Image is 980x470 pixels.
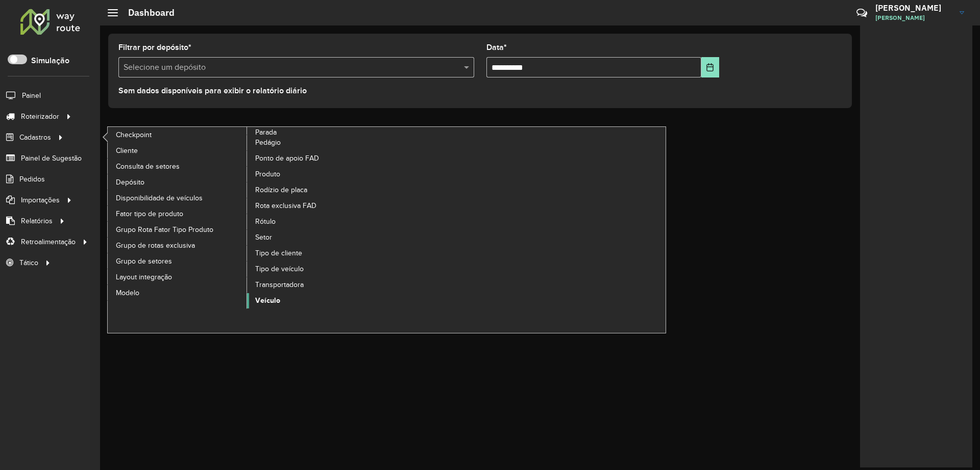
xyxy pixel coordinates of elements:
a: Layout integração [108,269,248,284]
span: Tipo de veículo [255,264,304,274]
label: Sem dados disponíveis para exibir o relatório diário [118,85,307,97]
a: Checkpoint [108,127,248,142]
span: Painel de Sugestão [21,153,82,164]
a: Fator tipo de produto [108,206,248,221]
button: Choose Date [701,57,719,77]
span: Rótulo [255,216,276,227]
span: Checkpoint [116,129,152,140]
a: Veículo [247,293,387,308]
span: Disponibilidade de veículos [116,193,203,203]
a: Contato Rápido [851,2,873,24]
span: Relatórios [21,216,53,226]
span: Tático [19,257,38,268]
span: Rodízio de placa [255,185,307,195]
span: Grupo Rota Fator Tipo Produto [116,224,213,235]
span: Fator tipo de produto [116,208,183,219]
span: Produto [255,169,280,179]
a: Tipo de cliente [247,246,387,261]
span: Setor [255,232,272,243]
span: Tipo de cliente [255,248,302,258]
a: Disponibilidade de veículos [108,190,248,205]
span: Retroalimentação [21,237,76,247]
a: Rótulo [247,214,387,229]
a: Rota exclusiva FAD [247,198,387,214]
a: Grupo Rota Fator Tipo Produto [108,222,248,237]
span: Grupo de setores [116,256,172,267]
h3: [PERSON_NAME] [875,3,952,13]
span: Cliente [116,145,138,156]
span: Roteirizador [21,111,59,122]
a: Tipo de veículo [247,262,387,277]
span: Transportadora [255,279,304,290]
a: Grupo de setores [108,253,248,269]
a: Transportadora [247,277,387,293]
a: Parada [108,127,387,309]
span: Grupo de rotas exclusiva [116,240,195,251]
a: Depósito [108,174,248,190]
a: Modelo [108,285,248,300]
a: Pedágio [247,135,387,150]
label: Filtrar por depósito [118,41,191,54]
span: Layout integração [116,272,172,282]
a: Consulta de setores [108,159,248,174]
a: Cliente [108,143,248,158]
a: Grupo de rotas exclusiva [108,238,248,253]
span: Cadastros [19,132,51,143]
span: [PERSON_NAME] [875,13,952,22]
span: Modelo [116,288,139,298]
span: Pedágio [255,137,281,148]
h2: Dashboard [118,7,175,18]
span: Ponto de apoio FAD [255,153,319,164]
a: Ponto de apoio FAD [247,151,387,166]
a: Setor [247,230,387,245]
span: Painel [22,90,41,101]
span: Parada [255,127,277,138]
a: Produto [247,167,387,182]
span: Depósito [116,177,144,188]
span: Rota exclusiva FAD [255,200,316,211]
span: Veículo [255,295,280,306]
span: Pedidos [19,174,45,185]
label: Simulação [31,55,69,67]
label: Data [486,41,507,54]
span: Consulta de setores [116,161,180,172]
span: Importações [21,195,60,205]
a: Rodízio de placa [247,182,387,198]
